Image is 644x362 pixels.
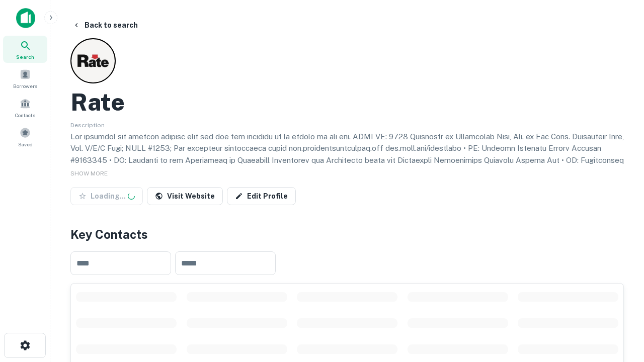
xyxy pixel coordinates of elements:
span: SHOW MORE [70,170,108,177]
span: Search [16,53,34,61]
h2: Rate [70,87,125,117]
span: Borrowers [13,82,37,90]
a: Search [3,36,47,63]
p: Lor ipsumdol sit ametcon adipisc elit sed doe tem incididu ut la etdolo ma ali eni. ADMI VE: 9728... [70,131,624,226]
span: Saved [18,140,33,148]
iframe: Chat Widget [594,282,644,330]
span: Description [70,122,105,129]
img: capitalize-icon.png [16,8,35,28]
a: Visit Website [147,187,223,205]
button: Back to search [68,16,142,34]
span: Contacts [15,111,35,119]
a: Edit Profile [227,187,296,205]
a: Saved [3,123,47,150]
a: Borrowers [3,65,47,92]
a: Contacts [3,94,47,121]
h4: Key Contacts [70,225,624,243]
